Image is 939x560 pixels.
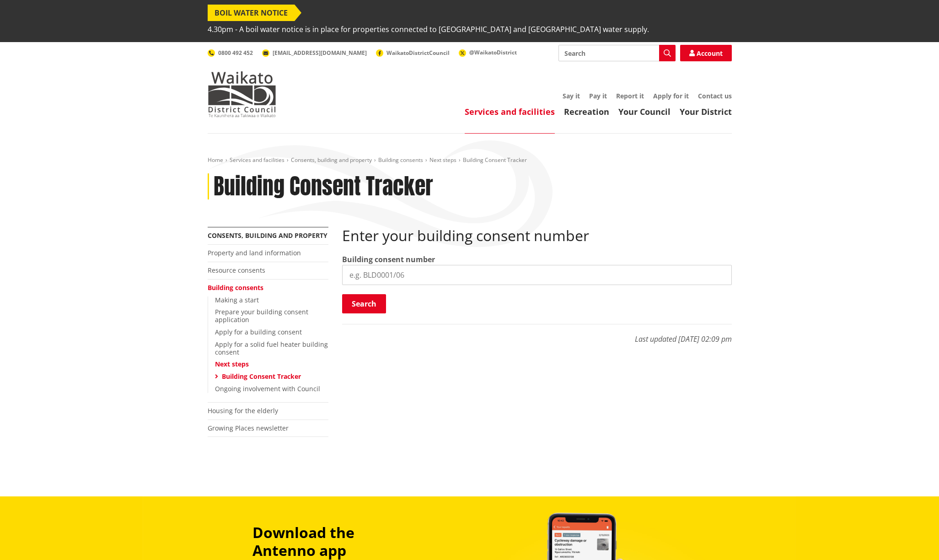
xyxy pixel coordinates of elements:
[653,92,689,100] a: Apply for it
[222,372,301,381] a: Building Consent Tracker
[262,49,367,57] a: [EMAIL_ADDRESS][DOMAIN_NAME]
[616,92,644,100] a: Report it
[214,173,433,200] h1: Building Consent Tracker
[215,340,328,356] a: Apply for a solid fuel heater building consent​
[208,424,289,432] a: Growing Places newsletter
[680,106,732,117] a: Your District
[208,71,276,117] img: Waikato District Council - Te Kaunihera aa Takiwaa o Waikato
[208,266,265,275] a: Resource consents
[459,48,517,56] a: @WaikatoDistrict
[342,324,732,345] p: Last updated [DATE] 02:09 pm
[208,156,732,164] nav: breadcrumb
[208,248,301,257] a: Property and land information
[342,294,386,313] button: Search
[680,45,732,61] a: Account
[215,296,259,304] a: Making a start
[342,254,435,265] label: Building consent number
[215,384,320,393] a: Ongoing involvement with Council
[465,106,555,117] a: Services and facilities
[386,49,450,57] span: WaikatoDistrictCouncil
[208,231,327,240] a: Consents, building and property
[208,5,295,21] span: BOIL WATER NOTICE
[208,156,223,164] a: Home
[342,227,732,244] h2: Enter your building consent number
[564,106,609,117] a: Recreation
[378,156,423,164] a: Building consents
[376,49,450,57] a: WaikatoDistrictCouncil
[218,49,253,57] span: 0800 492 452
[215,307,308,324] a: Prepare your building consent application
[589,92,607,100] a: Pay it
[698,92,732,100] a: Contact us
[563,92,580,100] a: Say it
[252,524,418,559] h3: Download the Antenno app
[208,406,278,415] a: Housing for the elderly
[463,156,527,164] span: Building Consent Tracker
[342,265,732,285] input: e.g. BLD0001/06
[291,156,372,164] a: Consents, building and property
[208,49,253,57] a: 0800 492 452
[208,283,263,292] a: Building consents
[215,328,302,336] a: Apply for a building consent
[558,45,676,61] input: Search input
[273,49,367,57] span: [EMAIL_ADDRESS][DOMAIN_NAME]
[215,360,249,368] a: Next steps
[230,156,284,164] a: Services and facilities
[208,21,649,38] span: 4.30pm - A boil water notice is in place for properties connected to [GEOGRAPHIC_DATA] and [GEOGR...
[469,48,517,56] span: @WaikatoDistrict
[618,106,671,117] a: Your Council
[429,156,456,164] a: Next steps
